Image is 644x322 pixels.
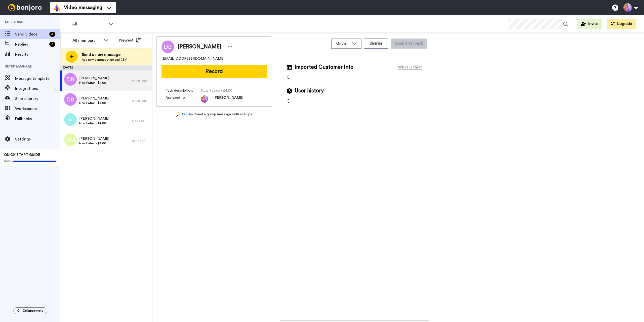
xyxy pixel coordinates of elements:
[79,121,109,125] span: New Patron - $4.00
[336,41,349,47] span: Move
[132,99,150,103] div: 6 min. ago
[295,87,324,95] span: User history
[201,88,249,93] span: New Patron - $4.00
[49,42,55,47] div: 3
[15,136,60,142] span: Settings
[162,41,174,53] img: Image of Danny Biondolillo
[156,112,272,117] div: - Send a group message with roll-ups
[15,41,47,47] span: Replies
[176,112,181,117] img: magic-wand.svg
[13,307,47,314] button: Collapse menu
[82,52,127,58] span: Send a new message
[15,51,60,57] span: Results
[79,141,109,145] span: New Patron - $4.00
[166,88,201,93] span: Task description :
[53,4,61,12] img: vm-color.svg
[4,159,12,163] span: 100%
[577,19,602,29] button: Invite
[79,116,109,121] span: [PERSON_NAME]
[132,79,150,83] div: 6 min. ago
[132,139,150,143] div: 10 hr. ago
[64,113,77,126] img: a.png
[162,65,267,78] button: Record
[15,96,60,102] span: Share library
[15,31,47,37] span: Send videos
[64,93,77,106] img: db.png
[79,96,109,101] span: [PERSON_NAME]
[295,63,353,71] span: Imported Customer Info
[60,65,152,70] div: [DATE]
[178,43,221,51] span: [PERSON_NAME]
[607,19,636,29] button: Upgrade
[49,32,55,37] div: 4
[72,21,106,27] span: All
[162,56,224,61] span: [EMAIL_ADDRESS][DOMAIN_NAME]
[115,35,144,45] button: Newest
[15,116,60,122] span: Fallbacks
[23,309,43,313] span: Collapse menu
[79,136,109,141] span: [PERSON_NAME]
[64,4,102,11] span: Video messaging
[398,64,422,70] div: What is this?
[79,101,109,105] span: New Patron - $4.00
[79,76,109,81] span: [PERSON_NAME]
[15,86,60,92] span: Integrations
[15,76,60,82] span: Message template
[4,153,40,157] span: QUICK START GUIDE
[15,106,60,112] span: Workspaces
[176,112,193,117] a: Pro tip
[391,39,427,49] button: Disable fallback
[72,38,101,44] div: All members
[64,133,77,146] img: om.png
[201,95,208,103] img: photo.jpg
[166,95,201,103] span: Assigned to:
[132,119,150,123] div: 6 hr. ago
[82,58,127,62] span: Add new contact or upload CSV
[6,4,44,11] img: bj-logo-header-white.svg
[64,73,77,86] img: db.png
[364,39,388,49] button: Dismiss
[213,95,243,103] span: [PERSON_NAME]
[79,81,109,85] span: New Patron - $4.00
